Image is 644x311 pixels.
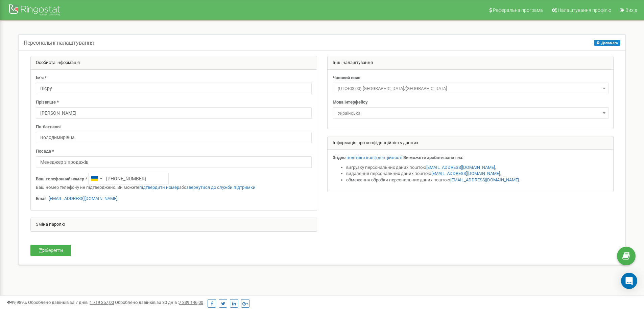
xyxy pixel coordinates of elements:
[7,300,27,305] span: 99,989%
[36,124,61,130] label: По-батькові
[36,99,59,106] label: Прізвище *
[346,177,609,183] li: обмеження обробки персональних даних поштою .
[333,155,345,160] strong: Згідно
[335,84,606,93] span: (UTC+03:00) Europe/Kiev
[431,171,500,176] a: [EMAIL_ADDRESS][DOMAIN_NAME]
[90,300,114,305] u: 1 719 357,00
[30,245,71,256] button: Зберегти
[36,107,312,119] input: Прізвище
[621,273,637,289] div: Open Intercom Messenger
[49,196,117,201] a: [EMAIL_ADDRESS][DOMAIN_NAME]
[493,7,543,13] span: Реферальна програма
[333,83,609,94] span: (UTC+03:00) Europe/Kiev
[328,136,614,150] div: Інформація про конфіденційність данних
[186,185,256,190] a: звернутися до служби підтримки
[36,156,312,168] input: Посада
[28,300,114,305] span: Оброблено дзвінків за 7 днів :
[179,300,203,305] u: 7 339 146,00
[36,196,48,201] strong: Email:
[36,148,54,155] label: Посада *
[426,165,495,170] a: [EMAIL_ADDRESS][DOMAIN_NAME]
[36,184,312,191] p: Ваш номер телефону не підтверджено. Ви можете або
[335,109,606,118] span: Українська
[36,75,47,81] label: Ім'я *
[24,40,94,46] h5: Персональні налаштування
[346,171,609,177] li: видалення персональних даних поштою ,
[346,164,609,171] li: вигрузку персональних даних поштою ,
[328,56,614,70] div: Інші налаштування
[139,185,179,190] a: підтвердити номер
[403,155,463,160] strong: Ви можете зробити запит на:
[89,173,104,184] div: Telephone country code
[347,155,402,160] a: політики конфіденційності
[594,40,620,46] button: Допомога
[36,132,312,143] input: По-батькові
[36,176,87,182] label: Ваш телефонний номер *
[115,300,203,305] span: Оброблено дзвінків за 30 днів :
[558,7,611,13] span: Налаштування профілю
[88,173,169,184] input: +1-800-555-55-55
[31,56,317,70] div: Особиста інформація
[625,7,637,13] span: Вихід
[450,177,519,182] a: [EMAIL_ADDRESS][DOMAIN_NAME]
[333,99,368,106] label: Мова інтерфейсу
[333,107,609,119] span: Українська
[36,83,312,94] input: Ім'я
[31,218,317,231] div: Зміна паролю
[333,75,360,81] label: Часовий пояс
